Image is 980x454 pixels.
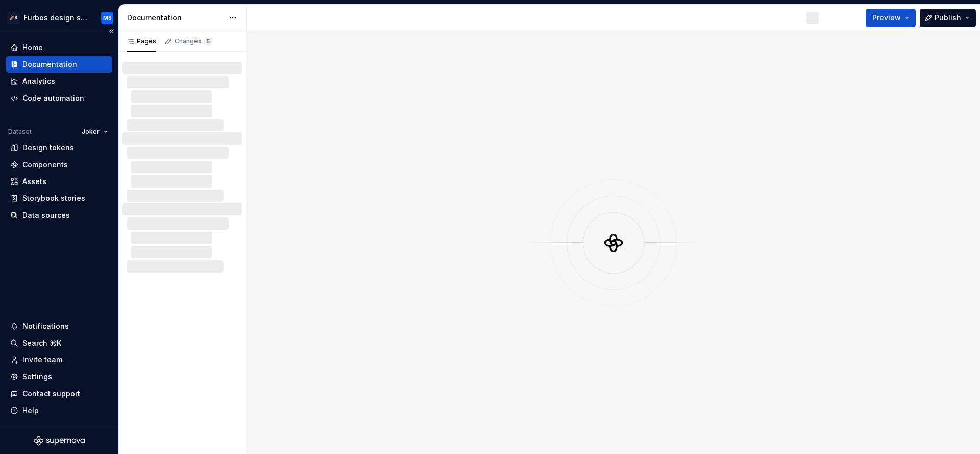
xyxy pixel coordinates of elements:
div: 🚀S [7,12,19,24]
div: Components [22,160,68,170]
button: Help [6,402,112,419]
a: Assets [6,173,112,190]
button: Joker [77,125,112,139]
a: Code automation [6,90,112,106]
button: Notifications [6,318,112,334]
div: Documentation [127,13,224,23]
div: Assets [22,176,46,187]
div: Notifications [22,321,69,331]
div: Settings [22,372,52,382]
a: Data sources [6,207,112,223]
div: Furbos design system [23,13,89,23]
a: Analytics [6,73,112,89]
div: Search ⌘K [22,338,61,348]
span: Publish [935,13,961,23]
div: Dataset [8,128,32,136]
div: Data sources [22,210,70,220]
a: Settings [6,369,112,385]
div: Help [22,405,39,416]
a: Components [6,156,112,173]
span: Joker [82,128,100,136]
div: MS [103,14,112,22]
div: Analytics [22,76,55,86]
button: Preview [866,9,916,27]
span: 5 [204,37,212,46]
div: Storybook stories [22,193,85,203]
div: Pages [127,37,156,46]
button: Publish [920,9,976,27]
div: Design tokens [22,143,74,153]
div: Home [22,42,43,53]
span: Preview [872,13,901,23]
div: Invite team [22,355,62,365]
button: Search ⌘K [6,335,112,351]
div: Code automation [22,93,84,103]
a: Design tokens [6,140,112,156]
a: Home [6,39,112,56]
button: 🚀SFurbos design systemMS [2,7,116,29]
button: Contact support [6,385,112,402]
div: Documentation [22,59,77,70]
button: Collapse sidebar [104,24,118,38]
a: Documentation [6,56,112,73]
svg: Supernova Logo [34,436,85,446]
div: Changes [175,37,212,46]
a: Invite team [6,352,112,368]
a: Storybook stories [6,190,112,207]
div: Contact support [22,389,80,399]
